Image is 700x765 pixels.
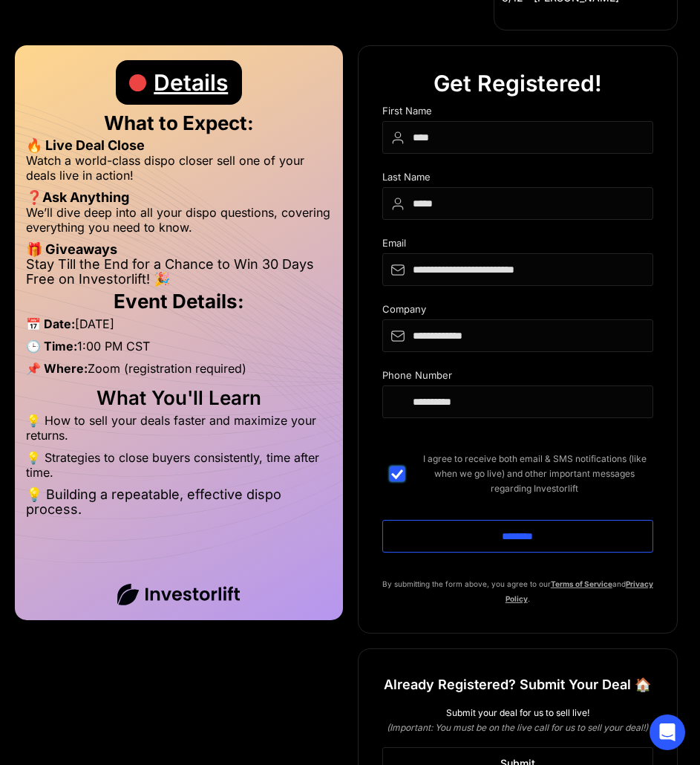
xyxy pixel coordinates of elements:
[26,450,332,487] li: 💡 Strategies to close buyers consistently, time after time.
[26,487,332,517] li: 💡 Building a repeatable, effective dispo process.
[26,339,332,361] li: 1:00 PM CST
[26,413,332,450] li: 💡 How to sell your deals faster and maximize your returns.
[26,257,332,287] li: Stay Till the End for a Chance to Win 30 Days Free on Investorlift! 🎉
[382,370,654,385] div: Phone Number
[434,61,602,105] div: Get Registered!
[114,290,244,313] strong: Event Details:
[26,189,129,205] strong: ❓Ask Anything
[26,137,145,153] strong: 🔥 Live Deal Close
[26,205,332,242] li: We’ll dive deep into all your dispo questions, covering everything you need to know.
[551,579,612,588] a: Terms of Service
[382,304,654,319] div: Company
[382,105,654,576] form: DIspo Day Main Form
[26,339,77,354] strong: 🕒 Time:
[26,241,117,257] strong: 🎁 Giveaways
[26,316,332,339] li: [DATE]
[26,361,88,376] strong: 📌 Where:
[154,60,228,105] div: Details
[104,111,254,134] strong: What to Expect:
[26,361,332,383] li: Zoom (registration required)
[382,238,654,253] div: Email
[382,706,654,720] div: Submit your deal for us to sell live!
[26,316,75,331] strong: 📅 Date:
[384,671,651,698] h1: Already Registered? Submit Your Deal 🏠
[26,391,332,406] h2: What You'll Learn
[382,172,654,187] div: Last Name
[382,576,654,606] p: By submitting the form above, you agree to our and .
[416,452,654,496] span: I agree to receive both email & SMS notifications (like when we go live) and other important mess...
[387,722,648,733] em: (Important: You must be on the live call for us to sell your deal!)
[650,714,685,750] div: Open Intercom Messenger
[26,153,332,190] li: Watch a world-class dispo closer sell one of your deals live in action!
[382,105,654,121] div: First Name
